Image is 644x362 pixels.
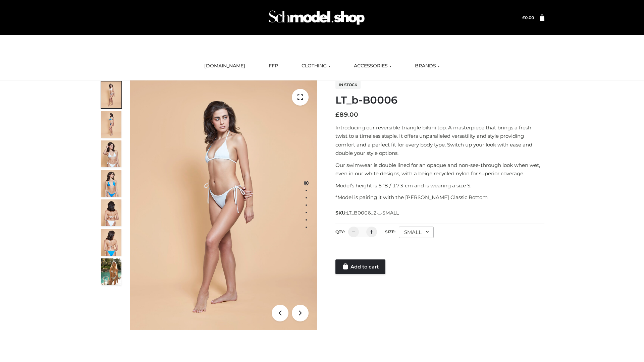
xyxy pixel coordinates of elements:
[266,4,367,31] img: Schmodel Admin 964
[101,170,121,197] img: ArielClassicBikiniTop_CloudNine_AzureSky_OW114ECO_4-scaled.jpg
[399,227,434,238] div: SMALL
[264,59,283,73] a: FFP
[101,140,121,167] img: ArielClassicBikiniTop_CloudNine_AzureSky_OW114ECO_3-scaled.jpg
[522,15,534,20] a: £0.00
[335,161,544,178] p: Our swimwear is double lined for an opaque and non-see-through look when wet, even in our white d...
[335,123,544,158] p: Introducing our reversible triangle bikini top. A masterpiece that brings a fresh twist to a time...
[101,81,121,108] img: ArielClassicBikiniTop_CloudNine_AzureSky_OW114ECO_1-scaled.jpg
[101,258,121,285] img: Arieltop_CloudNine_AzureSky2.jpg
[297,59,335,73] a: CLOTHING
[335,94,544,106] h1: LT_b-B0006
[522,15,525,20] span: £
[335,111,339,118] span: £
[335,209,399,217] span: SKU:
[335,259,385,274] a: Add to cart
[349,59,396,73] a: ACCESSORIES
[101,111,121,138] img: ArielClassicBikiniTop_CloudNine_AzureSky_OW114ECO_2-scaled.jpg
[335,111,358,118] bdi: 89.00
[335,81,361,89] span: In stock
[335,193,544,202] p: *Model is pairing it with the [PERSON_NAME] Classic Bottom
[410,59,445,73] a: BRANDS
[101,229,121,256] img: ArielClassicBikiniTop_CloudNine_AzureSky_OW114ECO_8-scaled.jpg
[385,229,395,234] label: Size:
[335,229,345,234] label: QTY:
[199,59,250,73] a: [DOMAIN_NAME]
[522,15,534,20] bdi: 0.00
[101,199,121,226] img: ArielClassicBikiniTop_CloudNine_AzureSky_OW114ECO_7-scaled.jpg
[130,80,317,330] img: ArielClassicBikiniTop_CloudNine_AzureSky_OW114ECO_1
[335,181,544,190] p: Model’s height is 5 ‘8 / 173 cm and is wearing a size S.
[346,210,399,216] span: LT_B0006_2-_-SMALL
